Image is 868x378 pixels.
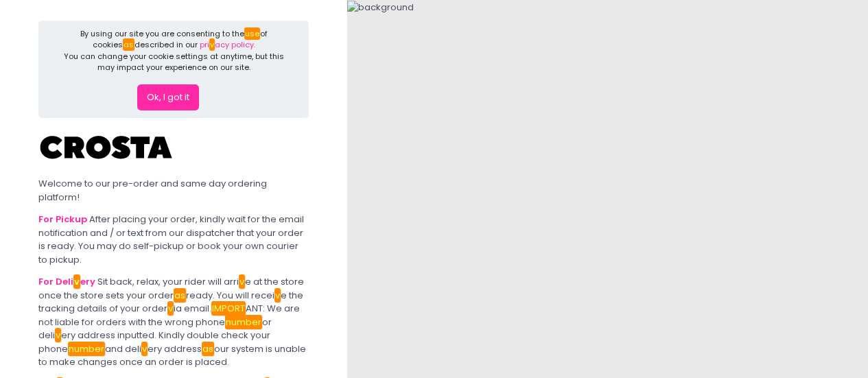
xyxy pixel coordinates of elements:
img: Crosta Pizzeria [38,127,176,168]
button: Ok, I got it [137,84,199,110]
div: By using our site you are consenting to the of cookies described in our You can change your cooki... [62,28,286,73]
em: as [123,38,134,51]
em: v [239,274,245,289]
em: v [73,274,80,289]
img: background [347,1,414,14]
div: Welcome to our pre-order and same day ordering platform! [38,177,309,204]
b: For Pickup [38,213,87,226]
div: After placing your order, kindly wait for the email notification and / or text from our dispatche... [38,213,309,266]
em: as [174,288,186,303]
em: number [68,342,105,356]
em: as [202,342,214,356]
em: v [167,301,174,316]
em: v [55,328,61,342]
em: number [225,315,262,329]
em: use [244,27,260,40]
em: v [209,38,215,51]
em: v [141,342,148,356]
em: IMPORT [211,301,246,316]
b: For Deli ery [38,274,95,289]
div: Sit back, relax, your rider will arri e at the store once the store sets your order ready. You wi... [38,275,309,369]
a: privacy policy. [200,38,255,51]
em: v [274,288,281,303]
